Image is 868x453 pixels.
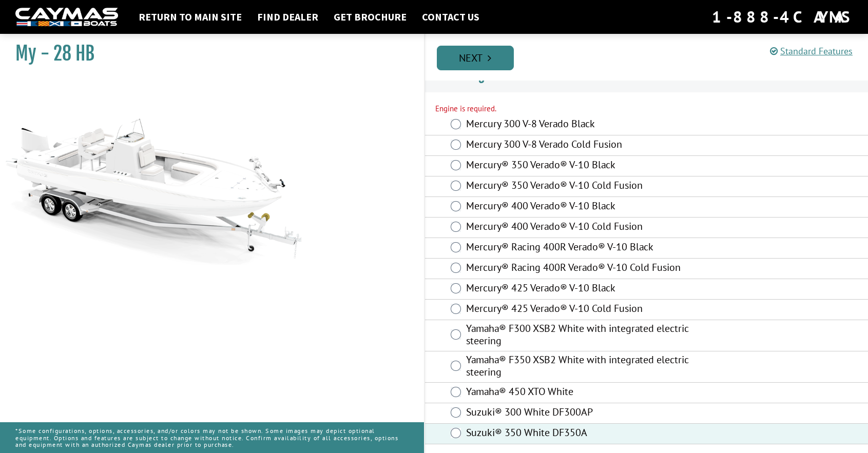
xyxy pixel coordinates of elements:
label: Mercury® 350 Verado® V-10 Cold Fusion [466,179,707,194]
a: Next [437,46,514,70]
a: Return to main site [133,10,247,24]
label: Mercury® 425 Verado® V-10 Cold Fusion [466,302,707,317]
h1: My - 28 HB [15,42,398,65]
label: Mercury 300 V-8 Verado Black [466,117,707,132]
div: Engine is required. [435,103,858,115]
a: Contact Us [417,10,485,24]
label: Yamaha® F300 XSB2 White with integrated electric steering [466,322,707,349]
label: Mercury® 400 Verado® V-10 Cold Fusion [466,220,707,235]
label: Suzuki® 300 White DF300AP [466,406,707,421]
label: Mercury® 350 Verado® V-10 Black [466,159,707,173]
div: 1-888-4CAYMAS [712,6,853,28]
label: Yamaha® 450 XTO White [466,385,707,400]
label: Mercury 300 V-8 Verado Cold Fusion [466,138,707,153]
label: Mercury® Racing 400R Verado® V-10 Cold Fusion [466,261,707,276]
label: Yamaha® F350 XSB2 White with integrated electric steering [466,353,707,381]
a: Standard Features [770,45,853,57]
img: white-logo-c9c8dbefe5ff5ceceb0f0178aa75bf4bb51f6bca0971e226c86eb53dfe498488.png [15,8,118,27]
label: Suzuki® 350 White DF350A [466,426,707,441]
label: Mercury® 400 Verado® V-10 Black [466,200,707,214]
p: *Some configurations, options, accessories, and/or colors may not be shown. Some images may depic... [15,422,409,453]
label: Mercury® Racing 400R Verado® V-10 Black [466,241,707,255]
a: Find Dealer [252,10,323,24]
label: Mercury® 425 Verado® V-10 Black [466,282,707,297]
a: Get Brochure [329,10,412,24]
